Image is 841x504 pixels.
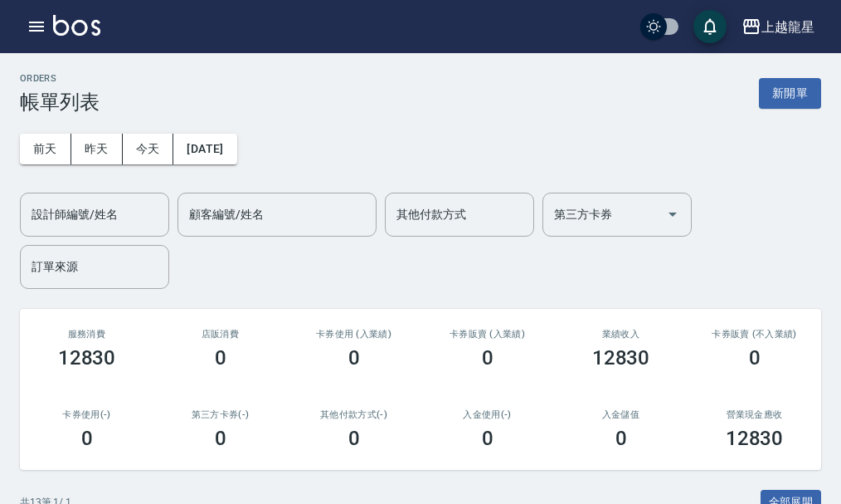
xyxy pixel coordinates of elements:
img: Logo [53,15,100,36]
h2: 營業現金應收 [707,409,801,420]
h2: 卡券販賣 (入業績) [440,329,534,340]
h2: 第三方卡券(-) [173,409,267,420]
h3: 12830 [726,427,784,450]
h3: 0 [215,346,226,369]
button: [DATE] [173,134,236,164]
h3: 0 [749,346,761,369]
h3: 0 [81,427,93,450]
button: 前天 [20,134,71,164]
button: Open [659,201,686,228]
button: 今天 [123,134,174,164]
h3: 0 [482,346,493,369]
h2: 入金儲值 [574,409,668,420]
h2: 卡券使用(-) [40,409,134,420]
h3: 0 [482,427,493,450]
h2: 卡券使用 (入業績) [307,329,401,340]
h3: 0 [348,346,360,369]
h2: 店販消費 [173,329,267,340]
h3: 12830 [592,346,650,369]
button: 新開單 [759,78,821,109]
button: save [693,10,727,43]
h3: 服務消費 [40,329,134,340]
h3: 帳單列表 [20,91,100,114]
div: 上越龍星 [761,17,814,37]
h2: 業績收入 [574,329,668,340]
h2: 其他付款方式(-) [307,409,401,420]
button: 昨天 [71,134,123,164]
h3: 0 [215,427,226,450]
h2: 入金使用(-) [440,409,534,420]
button: 上越龍星 [735,10,821,44]
h3: 12830 [58,346,116,369]
h2: ORDERS [20,73,100,84]
h3: 0 [348,427,360,450]
h2: 卡券販賣 (不入業績) [707,329,801,340]
a: 新開單 [759,85,821,100]
h3: 0 [615,427,627,450]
